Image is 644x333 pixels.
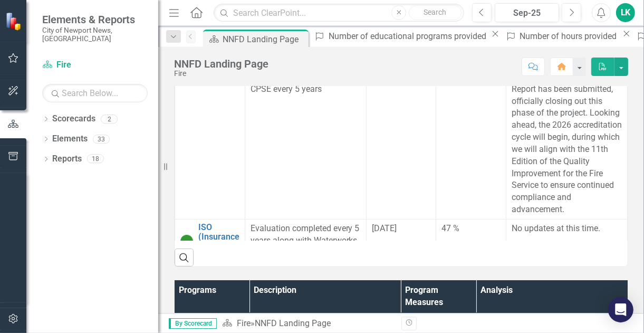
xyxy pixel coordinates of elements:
[251,223,361,247] p: Evaluation completed every 5 years along with Waterworks
[506,219,627,263] td: Double-Click to Edit
[424,8,447,16] span: Search
[498,7,555,20] div: Sep-25
[329,30,489,43] div: Number of educational programs provided
[608,297,633,322] div: Open Intercom Messenger
[245,68,366,219] td: Double-Click to Edit
[237,318,251,328] a: Fire
[366,219,436,263] td: Double-Click to Edit
[42,84,148,102] input: Search Below...
[495,3,559,22] button: Sep-25
[5,12,24,30] img: ClearPoint Strategy
[87,155,104,164] div: 18
[366,68,436,219] td: Double-Click to Edit
[174,70,268,78] div: Fire
[409,5,462,20] button: Search
[223,33,306,46] div: NNFD Landing Page
[198,223,239,260] a: ISO (Insurance Service Office)
[255,318,331,328] div: NNFD Landing Page
[42,26,148,43] small: City of Newport News, [GEOGRAPHIC_DATA]
[506,68,627,219] td: Double-Click to Edit
[42,59,148,71] a: Fire
[222,318,393,330] div: »
[214,4,464,22] input: Search ClearPoint...
[52,113,95,125] a: Scorecards
[175,219,245,263] td: Double-Click to Edit Right Click for Context Menu
[436,219,506,263] td: Double-Click to Edit
[174,58,268,70] div: NNFD Landing Page
[101,115,118,123] div: 2
[169,318,217,329] span: By Scorecard
[175,68,245,219] td: Double-Click to Edit Right Click for Context Menu
[441,223,501,235] div: 47 %
[311,30,489,43] a: Number of educational programs provided
[616,3,635,22] button: LK
[180,235,193,248] img: On Target
[245,219,366,263] td: Double-Click to Edit
[372,223,397,233] span: [DATE]
[512,71,622,216] p: The Annual Compliance Report has been submitted, officially closing out this phase of the project...
[52,133,88,145] a: Elements
[52,153,82,165] a: Reports
[512,223,622,235] p: No updates at this time.
[42,13,148,26] span: Elements & Reports
[520,30,620,43] div: Number of hours provided
[502,30,620,43] a: Number of hours provided
[93,135,110,144] div: 33
[436,68,506,219] td: Double-Click to Edit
